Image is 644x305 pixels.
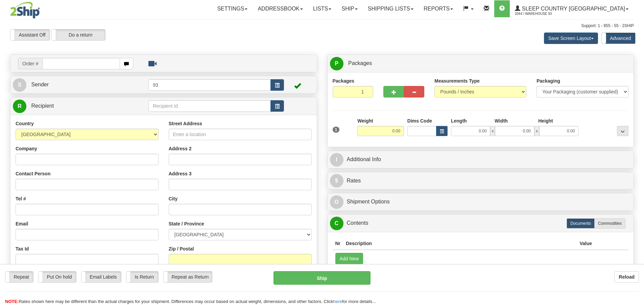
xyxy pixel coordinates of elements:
label: Dims Code [407,117,432,124]
span: R [13,100,26,113]
label: Height [538,117,553,124]
input: Sender Id [148,79,271,91]
iframe: chat widget [628,118,643,187]
span: Packages [348,60,372,66]
label: Street Address [169,120,202,127]
label: Advanced [602,33,635,44]
span: x [534,126,539,136]
div: ... [617,126,628,136]
input: Enter a location [169,129,312,140]
span: 2044 / Warehouse 93 [515,10,566,17]
img: logo2044.jpg [10,2,40,19]
label: Width [495,117,508,124]
button: Save Screen Layout [544,32,598,44]
label: Packages [333,78,355,84]
a: Shipping lists [363,0,419,17]
a: OShipment Options [330,195,631,209]
th: Nr [333,237,343,250]
span: I [330,153,343,167]
label: Zip / Postal [169,245,194,252]
span: 1 [333,127,340,133]
a: Addressbook [253,0,308,17]
label: State / Province [169,220,204,227]
label: Put On hold [39,271,76,282]
a: Sleep Country [GEOGRAPHIC_DATA] 2044 / Warehouse 93 [510,0,634,17]
span: Recipient [31,103,54,109]
span: Sender [31,82,49,87]
label: Weight [357,117,373,124]
label: Repeat as Return [164,271,212,282]
a: Lists [308,0,336,17]
button: Add New [335,253,363,264]
label: Company [16,145,37,152]
label: Measurements Type [434,78,480,84]
span: P [330,57,343,70]
label: Assistant Off [10,29,50,40]
a: Reports [419,0,458,17]
label: City [169,195,177,202]
th: Value [577,237,595,250]
label: Is Return [126,271,158,282]
span: x [490,126,495,136]
a: IAdditional Info [330,153,631,167]
a: Ship [336,0,362,17]
span: Order # [18,58,42,69]
label: Tel # [16,195,26,202]
label: Packaging [536,78,560,84]
button: Ship [273,271,371,285]
label: Documents [567,218,595,228]
label: Email [16,220,28,227]
span: Sleep Country [GEOGRAPHIC_DATA] [520,6,625,12]
a: $Rates [330,174,631,188]
a: CContents [330,216,631,230]
b: Reload [619,274,635,280]
a: here [333,299,342,304]
label: Email Labels [81,271,121,282]
label: Contact Person [16,170,50,177]
label: Commodities [594,218,625,228]
label: Do a return [52,29,105,40]
a: P Packages [330,57,631,70]
label: Address 2 [169,145,192,152]
div: Support: 1 - 855 - 55 - 2SHIP [10,23,634,29]
label: Country [16,120,34,127]
span: NOTE: [5,299,19,304]
label: Length [451,117,467,124]
button: Reload [614,271,639,283]
span: O [330,195,343,209]
th: Description [343,237,577,250]
span: $ [330,174,343,188]
input: Recipient Id [148,100,271,112]
span: C [330,217,343,230]
a: Settings [212,0,253,17]
a: S Sender [13,78,148,92]
label: Tax Id [16,245,29,252]
label: Address 3 [169,170,192,177]
a: R Recipient [13,99,134,113]
label: Repeat [5,271,33,282]
span: S [13,78,26,92]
